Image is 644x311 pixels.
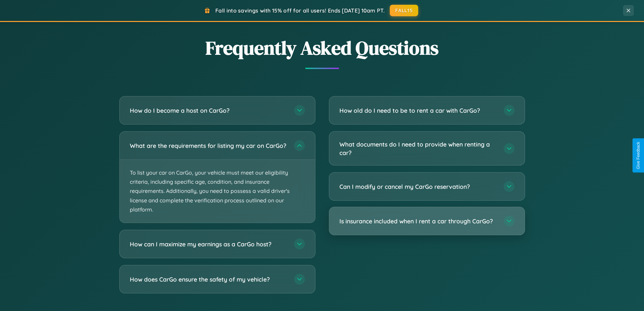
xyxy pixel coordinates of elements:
h3: What are the requirements for listing my car on CarGo? [130,141,287,150]
h3: Is insurance included when I rent a car through CarGo? [339,217,497,225]
h3: How old do I need to be to rent a car with CarGo? [339,106,497,115]
button: FALL15 [390,5,418,16]
h3: How can I maximize my earnings as a CarGo host? [130,240,287,248]
div: Give Feedback [636,142,641,169]
p: To list your car on CarGo, your vehicle must meet our eligibility criteria, including specific ag... [120,160,315,223]
h3: How do I become a host on CarGo? [130,106,287,115]
h3: How does CarGo ensure the safety of my vehicle? [130,275,287,284]
h3: What documents do I need to provide when renting a car? [339,140,497,157]
h3: Can I modify or cancel my CarGo reservation? [339,182,497,191]
h2: Frequently Asked Questions [119,35,525,61]
span: Fall into savings with 15% off for all users! Ends [DATE] 10am PT. [215,7,385,14]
